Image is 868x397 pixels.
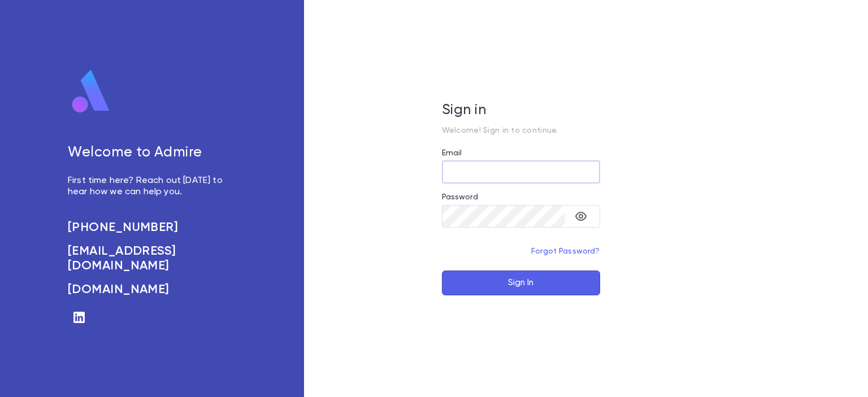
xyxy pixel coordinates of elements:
[68,69,114,114] img: logo
[68,175,235,198] p: First time here? Reach out [DATE] to hear how we can help you.
[68,244,235,273] a: [EMAIL_ADDRESS][DOMAIN_NAME]
[442,149,462,158] label: Email
[442,271,600,295] button: Sign In
[531,247,600,255] a: Forgot Password?
[68,282,235,297] a: [DOMAIN_NAME]
[570,205,592,228] button: toggle password visibility
[442,126,600,135] p: Welcome! Sign in to continue.
[442,102,600,119] h5: Sign in
[68,220,235,235] a: [PHONE_NUMBER]
[442,193,478,202] label: Password
[68,145,235,162] h5: Welcome to Admire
